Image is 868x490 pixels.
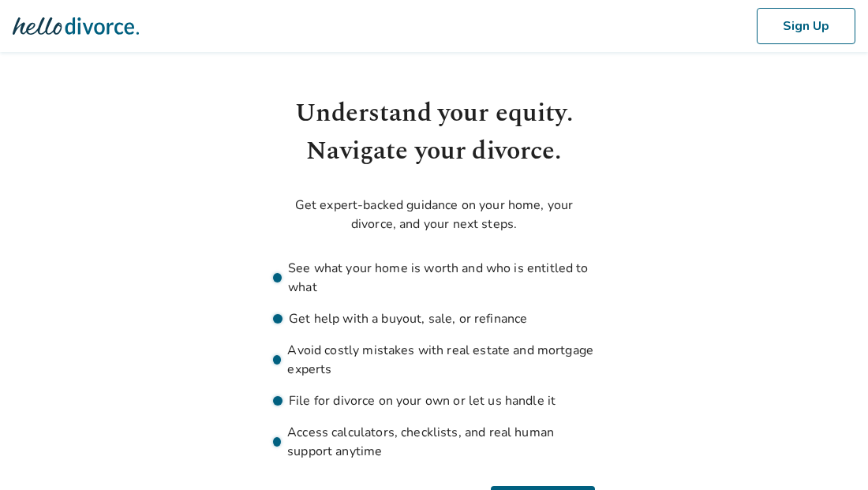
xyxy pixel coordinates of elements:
[273,423,595,461] li: Access calculators, checklists, and real human support anytime
[273,95,595,170] h1: Understand your equity. Navigate your divorce.
[757,8,855,44] button: Sign Up
[273,391,595,410] li: File for divorce on your own or let us handle it
[13,10,139,42] img: Hello Divorce Logo
[273,196,595,234] p: Get expert-backed guidance on your home, your divorce, and your next steps.
[273,259,595,297] li: See what your home is worth and who is entitled to what
[273,341,595,379] li: Avoid costly mistakes with real estate and mortgage experts
[273,309,595,328] li: Get help with a buyout, sale, or refinance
